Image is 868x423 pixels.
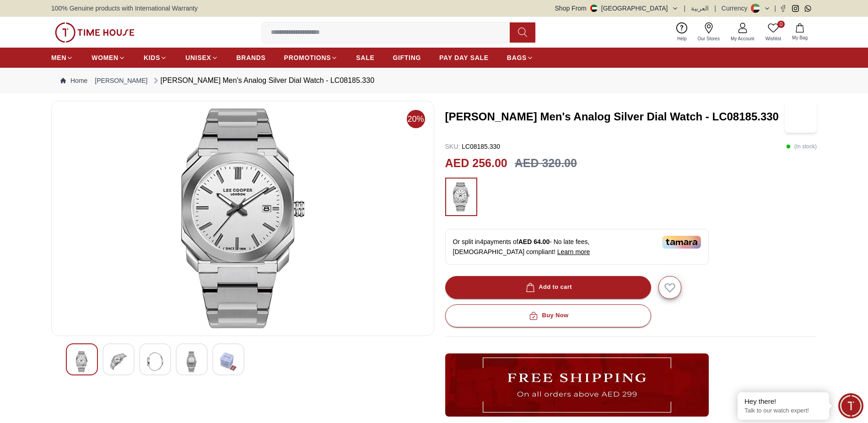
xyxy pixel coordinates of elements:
span: UNISEX [185,53,211,62]
span: 20% [407,110,425,128]
a: 0Wishlist [760,21,787,44]
h3: [PERSON_NAME] Men's Analog Silver Dial Watch - LC08185.330 [445,109,785,124]
p: ( In stock ) [786,142,817,151]
span: SKU : [445,143,460,150]
span: 0 [777,21,785,28]
img: ... [450,182,473,211]
div: Buy Now [527,310,568,321]
span: | [714,4,716,13]
a: Our Stores [692,21,725,44]
img: Lee Cooper Men's Analog Silver Dial Watch - LC08185.330 [74,351,90,372]
span: MEN [51,53,66,62]
img: United Arab Emirates [590,5,598,12]
button: Add to cart [445,276,651,299]
h3: AED 320.00 [515,155,577,172]
a: [PERSON_NAME] [95,76,147,85]
span: PAY DAY SALE [439,53,489,62]
a: Help [672,21,692,44]
img: Lee Cooper Men's Analog Silver Dial Watch - LC08185.330 [220,351,237,372]
div: [PERSON_NAME] Men's Analog Silver Dial Watch - LC08185.330 [151,75,375,86]
a: MEN [51,49,73,66]
div: Currency [722,4,751,13]
span: GIFTING [393,53,421,62]
a: UNISEX [185,49,218,66]
span: | [774,4,776,13]
img: Lee Cooper Men's Analog Silver Dial Watch - LC08185.330 [59,108,426,328]
span: KIDS [144,53,160,62]
a: KIDS [144,49,167,66]
button: Shop From[GEOGRAPHIC_DATA] [555,4,679,13]
button: العربية [691,4,709,13]
span: SALE [356,53,374,62]
span: Help [674,35,690,42]
img: Lee Cooper Men's Analog Silver Dial Watch - LC08185.330 [785,101,817,133]
a: PAY DAY SALE [439,49,489,66]
a: Whatsapp [804,5,811,12]
span: AED 64.00 [518,238,550,245]
img: Tamara [662,236,701,249]
a: Home [60,76,87,85]
a: SALE [356,49,374,66]
img: Lee Cooper Men's Analog Silver Dial Watch - LC08185.330 [110,351,127,372]
a: BAGS [507,49,534,66]
span: WOMEN [92,53,119,62]
span: PROMOTIONS [284,53,331,62]
button: My Bag [787,22,813,43]
a: Facebook [780,5,787,12]
img: ... [445,353,709,417]
img: Lee Cooper Men's Analog Silver Dial Watch - LC08185.330 [147,351,163,372]
span: BRANDS [237,53,266,62]
img: Lee Cooper Men's Analog Silver Dial Watch - LC08185.330 [183,351,200,372]
span: My Bag [788,34,811,41]
h2: AED 256.00 [445,155,507,172]
span: Learn more [557,248,590,255]
span: BAGS [507,53,527,62]
span: 100% Genuine products with International Warranty [51,4,198,13]
button: Buy Now [445,304,651,327]
span: Our Stores [694,35,723,42]
span: My Account [727,35,758,42]
a: Instagram [792,5,799,12]
div: Hey there! [744,397,822,406]
img: ... [55,22,135,43]
p: LC08185.330 [445,142,501,151]
a: PROMOTIONS [284,49,338,66]
a: GIFTING [393,49,421,66]
div: Chat Widget [838,393,863,418]
p: Talk to our watch expert! [744,407,822,415]
div: Add to cart [524,282,572,293]
span: Wishlist [762,35,785,42]
a: BRANDS [237,49,266,66]
span: | [684,4,686,13]
nav: Breadcrumb [51,68,817,93]
div: Or split in 4 payments of - No late fees, [DEMOGRAPHIC_DATA] compliant! [445,229,709,265]
a: WOMEN [92,49,125,66]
